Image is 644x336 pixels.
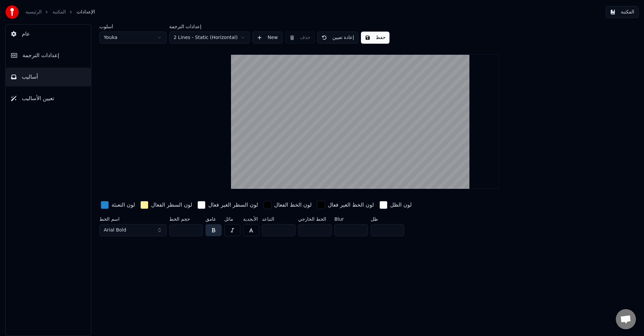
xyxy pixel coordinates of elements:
button: تعيين الأساليب [6,89,91,108]
label: الأبجدية [243,217,259,221]
span: Arial Bold [104,227,126,234]
button: لون التعبئة [99,200,136,210]
button: لون الخط الغير فعال [316,200,375,210]
span: إعدادات الترجمة [22,51,59,59]
button: إعادة تعيين [317,32,358,44]
div: لون الخط الفعال [274,201,312,209]
div: لون الخط الغير فعال [328,201,374,209]
span: الإعدادات [77,9,95,15]
img: youka [5,5,19,19]
div: دردشة مفتوحة [616,309,636,329]
span: عام [22,30,30,38]
button: المكتبة [606,6,639,18]
label: أسلوب [99,24,167,29]
button: عام [6,25,91,43]
label: حجم الخط [169,217,203,221]
a: الرئيسية [26,9,42,15]
button: حفظ [361,32,389,44]
div: لون الظل [390,201,412,209]
label: ظل [371,217,404,221]
button: لون السطر الفعال [139,200,193,210]
label: إعدادات الترجمة [169,24,250,29]
nav: breadcrumb [26,9,95,15]
span: أساليب [22,73,38,81]
a: المكتبة [52,9,66,15]
label: مائل [224,217,240,221]
div: لون السطر الغير فعال [208,201,258,209]
button: لون الظل [378,200,413,210]
label: غامق [205,217,222,221]
button: New [252,32,282,44]
span: تعيين الأساليب [22,94,54,102]
button: لون الخط الفعال [262,200,313,210]
div: لون التعبئة [111,201,135,209]
div: لون السطر الفعال [151,201,192,209]
label: التباعد [262,217,295,221]
label: الخط الخارجي [298,217,332,221]
button: لون السطر الغير فعال [196,200,259,210]
button: إعدادات الترجمة [6,46,91,65]
label: Blur [334,217,368,221]
button: أساليب [6,68,91,86]
label: اسم الخط [99,217,167,221]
